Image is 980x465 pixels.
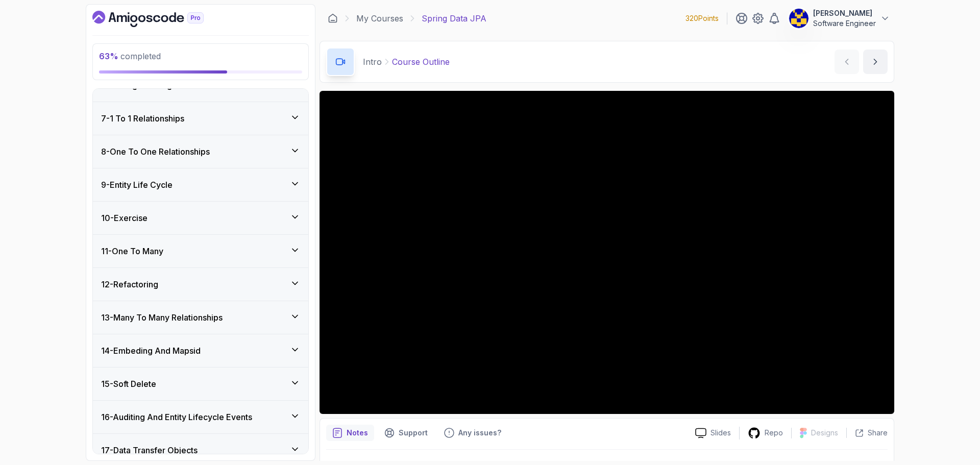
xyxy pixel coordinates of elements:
span: 63 % [99,51,118,61]
button: 8-One To One Relationships [93,135,308,168]
p: Support [399,428,428,438]
button: previous content [835,50,859,74]
button: Share [846,428,888,438]
button: 13-Many To Many Relationships [93,301,308,334]
h3: 17 - Data Transfer Objects [101,444,198,456]
button: 12-Refactoring [93,268,308,301]
p: Any issues? [458,428,501,438]
button: 9-Entity Life Cycle [93,168,308,201]
a: Dashboard [328,13,338,23]
p: Course Outline [392,56,450,68]
button: 14-Embeding And Mapsid [93,334,308,367]
p: Notes [347,428,368,438]
button: Feedback button [438,425,507,441]
button: Support button [378,425,434,441]
button: user profile image[PERSON_NAME]Software Engineer [789,8,890,29]
p: Intro [363,56,382,68]
h3: 15 - Soft Delete [101,378,156,390]
h3: 13 - Many To Many Relationships [101,311,223,324]
h3: 11 - One To Many [101,245,163,257]
h3: 16 - Auditing And Entity Lifecycle Events [101,411,252,423]
p: Software Engineer [813,18,876,29]
button: 7-1 To 1 Relationships [93,102,308,135]
a: Slides [687,428,739,438]
p: Slides [710,428,731,438]
button: 15-Soft Delete [93,368,308,400]
p: Share [868,428,888,438]
p: Designs [811,428,838,438]
h3: 14 - Embeding And Mapsid [101,345,201,357]
h3: 7 - 1 To 1 Relationships [101,112,184,125]
button: notes button [326,425,374,441]
p: Spring Data JPA [422,12,486,25]
h3: 10 - Exercise [101,212,148,224]
a: Dashboard [92,11,227,27]
a: My Courses [356,12,403,25]
span: completed [99,51,161,61]
button: 10-Exercise [93,202,308,234]
h3: 9 - Entity Life Cycle [101,179,173,191]
img: user profile image [789,9,808,28]
button: 16-Auditing And Entity Lifecycle Events [93,401,308,433]
h3: 12 - Refactoring [101,278,158,290]
button: next content [863,50,888,74]
a: Repo [740,427,791,439]
button: 11-One To Many [93,235,308,267]
h3: 8 - One To One Relationships [101,145,210,158]
p: [PERSON_NAME] [813,8,876,18]
p: 320 Points [685,13,719,23]
iframe: 1 - Course Outline [320,91,894,414]
p: Repo [765,428,783,438]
